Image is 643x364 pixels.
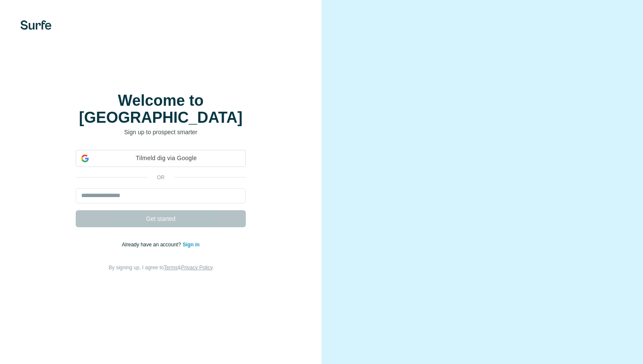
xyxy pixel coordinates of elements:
[92,154,240,163] span: Tilmeld dig via Google
[182,242,199,248] a: Sign in
[76,150,246,167] div: Tilmeld dig via Google
[181,265,213,271] a: Privacy Policy
[76,92,246,126] h1: Welcome to [GEOGRAPHIC_DATA]
[147,174,174,181] p: or
[76,128,246,136] p: Sign up to prospect smarter
[109,265,213,271] span: By signing up, I agree to &
[164,265,178,271] a: Terms
[20,20,51,30] img: Surfe's logo
[122,242,183,248] span: Already have an account?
